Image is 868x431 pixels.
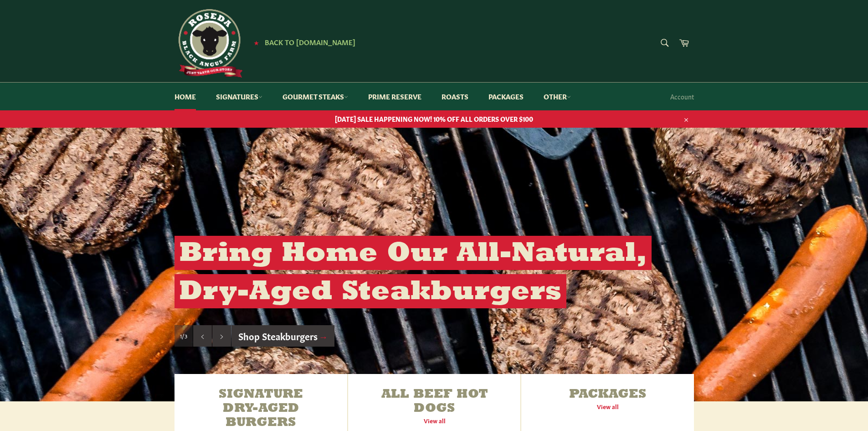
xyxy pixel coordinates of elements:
a: Account [666,83,699,110]
span: ★ [254,39,259,46]
span: [DATE] SALE HAPPENING NOW! 10% OFF ALL ORDERS OVER $100 [165,114,703,123]
button: Next slide [212,325,231,347]
a: Packages [479,83,533,110]
a: Gourmet Steaks [273,83,357,110]
a: Other [534,83,580,110]
a: ★ Back to [DOMAIN_NAME] [249,39,355,46]
a: Roasts [432,83,478,110]
span: → [319,329,328,342]
span: 1/3 [180,332,187,340]
img: Roseda Beef [175,9,243,78]
div: Slide 1, current [175,325,193,347]
button: Previous slide [193,325,212,347]
a: Prime Reserve [359,83,431,110]
a: Shop Steakburgers [231,325,335,347]
a: Home [165,83,205,110]
h2: Bring Home Our All-Natural, Dry-Aged Steakburgers [175,236,652,308]
span: Back to [DOMAIN_NAME] [265,37,355,47]
a: Signatures [207,83,272,110]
